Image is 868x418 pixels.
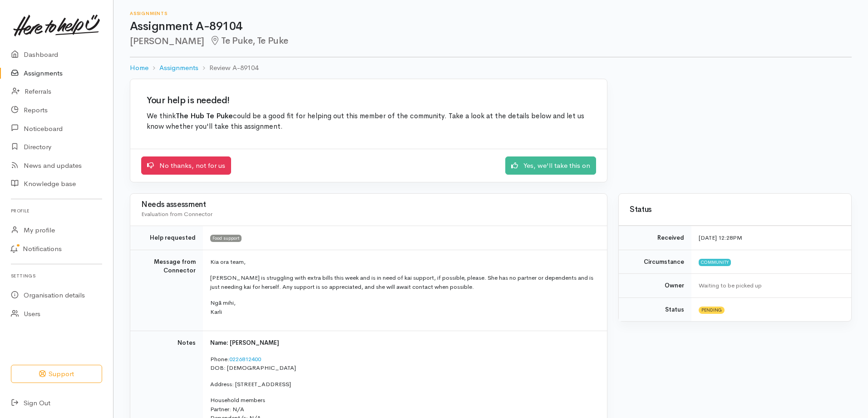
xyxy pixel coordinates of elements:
h3: Status [630,206,840,214]
h2: Your help is needed! [147,96,591,106]
b: The Hub Te Puke [176,111,233,121]
span: Te Puke, Te Puke [210,35,288,46]
p: Ngā mihi, Karli [210,298,596,316]
span: Food support [210,235,242,242]
a: 0226812400 [229,355,261,363]
p: Phone: DOB: [DEMOGRAPHIC_DATA] [210,355,596,373]
h6: Assignments [130,11,852,16]
p: [PERSON_NAME] is struggling with extra bills this week and is in need of kai support, if possible... [210,273,596,291]
li: Review A-89104 [198,63,258,73]
a: No thanks, not for us [141,156,231,175]
td: Circumstance [619,250,691,274]
p: We think could be a good fit for helping out this member of the community. Take a look at the det... [147,111,591,132]
span: Pending [699,307,725,314]
a: Home [130,63,148,73]
div: Waiting to be picked up [699,281,840,290]
td: Received [619,226,691,250]
h6: Profile [11,205,102,217]
span: Name: [PERSON_NAME] [210,339,279,347]
time: [DATE] 12:28PM [699,234,742,242]
p: Address: [STREET_ADDRESS] [210,380,596,389]
nav: breadcrumb [130,57,852,79]
span: Community [699,259,731,266]
td: Owner [619,274,691,298]
p: Kia ora team, [210,257,596,267]
button: Support [11,365,102,383]
h2: [PERSON_NAME] [130,36,852,46]
a: Assignments [159,63,198,73]
a: Yes, we'll take this on [505,156,596,175]
td: Status [619,297,691,321]
td: Help requested [130,226,203,250]
h3: Needs assessment [141,201,596,209]
span: Evaluation from Connector [141,210,212,218]
h1: Assignment A-89104 [130,20,852,33]
h6: Settings [11,270,102,282]
td: Message from Connector [130,250,203,331]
